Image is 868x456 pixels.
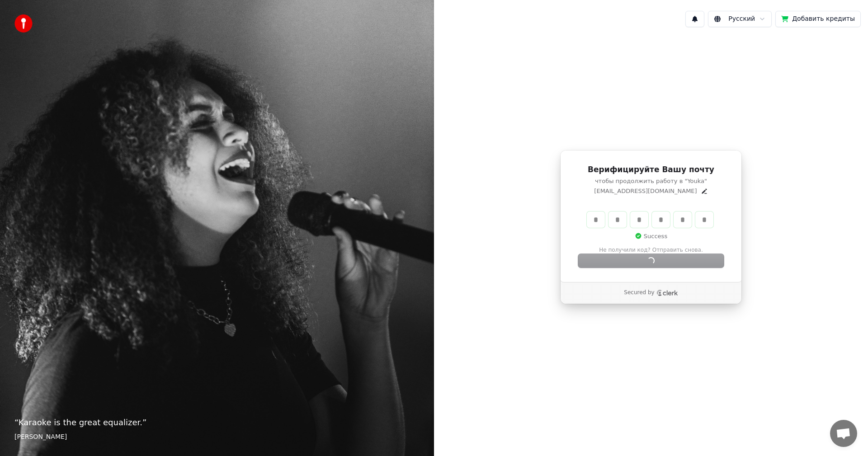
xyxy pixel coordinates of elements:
[14,432,420,442] footer: [PERSON_NAME]
[14,416,420,429] p: “ Karaoke is the great equalizer. ”
[830,420,857,447] a: Открытый чат
[578,165,724,175] h1: Верифицируйте Вашу почту
[585,210,715,230] div: Verification code input
[635,232,667,240] p: Success
[594,187,697,195] p: [EMAIL_ADDRESS][DOMAIN_NAME]
[14,14,33,33] img: youka
[578,177,724,185] p: чтобы продолжить работу в "Youka"
[775,11,861,27] button: Добавить кредиты
[624,289,654,296] p: Secured by
[656,290,678,296] a: Clerk logo
[701,188,708,195] button: Edit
